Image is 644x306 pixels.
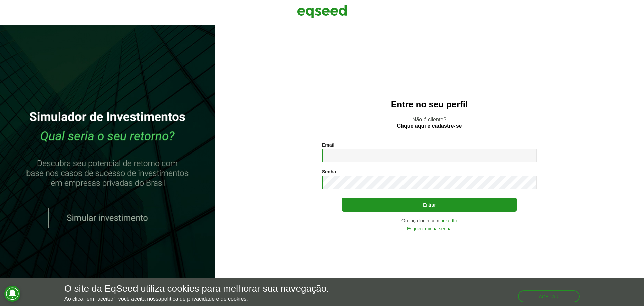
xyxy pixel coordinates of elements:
[322,218,537,223] div: Ou faça login com
[322,143,334,147] label: Email
[228,100,631,110] h2: Entre no seu perfil
[322,169,336,174] label: Senha
[342,198,517,212] button: Entrar
[297,3,347,20] img: EqSeed Logo
[439,218,457,223] a: LinkedIn
[64,296,329,302] p: Ao clicar em "aceitar", você aceita nossa .
[397,123,462,129] a: Clique aqui e cadastre-se
[64,283,329,294] h5: O site da EqSeed utiliza cookies para melhorar sua navegação.
[161,296,247,302] a: política de privacidade e de cookies
[518,290,580,302] button: Aceitar
[407,226,452,231] a: Esqueci minha senha
[228,116,631,129] p: Não é cliente?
